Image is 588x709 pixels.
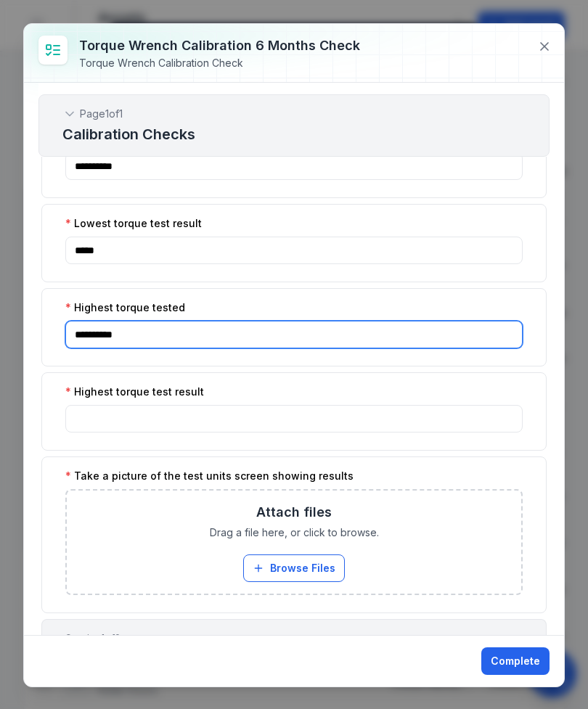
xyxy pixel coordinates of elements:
button: Browse Files [243,554,345,582]
input: :r1pj:-form-item-label [65,321,523,348]
label: Highest torque tested [65,300,185,315]
input: :r1ph:-form-item-label [65,152,523,180]
span: Page 1 of 1 [80,107,123,121]
span: Drag a file here, or click to browse. [210,525,379,540]
h3: Torque Wrench Calibration 6 Months Check [79,36,360,56]
label: Highest torque test result [65,385,204,399]
input: :r1pi:-form-item-label [65,237,523,264]
label: Take a picture of the test units screen showing results [65,469,354,483]
label: Lowest torque test result [65,216,202,231]
div: Torque Wrench Calibration Check [79,56,360,70]
input: :r1pk:-form-item-label [65,405,523,433]
span: Section 1 of 2 [65,631,142,646]
h3: Attach files [256,502,332,522]
button: Complete [481,647,550,675]
h2: Calibration Checks [62,124,526,144]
